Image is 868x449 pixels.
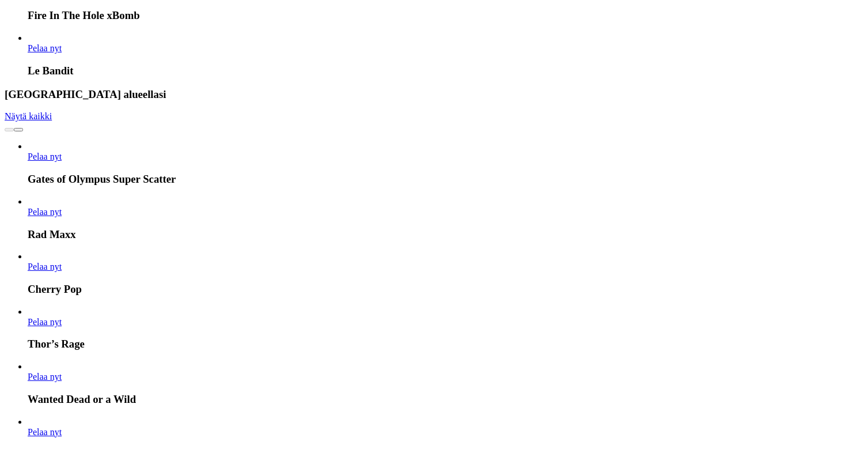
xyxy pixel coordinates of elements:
[28,307,863,351] article: Thor’s Rage
[28,152,62,161] a: Gates of Olympus Super Scatter
[5,88,863,101] h3: [GEOGRAPHIC_DATA] alueellasi
[28,33,863,77] article: Le Bandit
[5,128,14,131] button: prev slide
[28,427,62,437] a: Esqueleto Explosivo 2
[28,393,863,406] h3: Wanted Dead or a Wild
[28,262,62,271] span: Pelaa nyt
[28,173,863,186] h3: Gates of Olympus Super Scatter
[28,262,62,271] a: Cherry Pop
[28,152,62,161] span: Pelaa nyt
[5,111,52,121] a: Näytä kaikki
[28,361,863,406] article: Wanted Dead or a Wild
[28,43,62,53] span: Pelaa nyt
[28,427,62,437] span: Pelaa nyt
[28,197,863,241] article: Rad Maxx
[28,317,62,327] a: Thor’s Rage
[28,228,863,241] h3: Rad Maxx
[28,372,62,382] span: Pelaa nyt
[28,65,863,77] h3: Le Bandit
[28,251,863,296] article: Cherry Pop
[28,9,863,22] h3: Fire In The Hole xBomb
[28,317,62,327] span: Pelaa nyt
[28,207,62,217] span: Pelaa nyt
[14,128,23,131] button: next slide
[28,207,62,217] a: Rad Maxx
[28,141,863,186] article: Gates of Olympus Super Scatter
[28,43,62,53] a: Le Bandit
[28,338,863,350] h3: Thor’s Rage
[28,372,62,382] a: Wanted Dead or a Wild
[28,283,863,296] h3: Cherry Pop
